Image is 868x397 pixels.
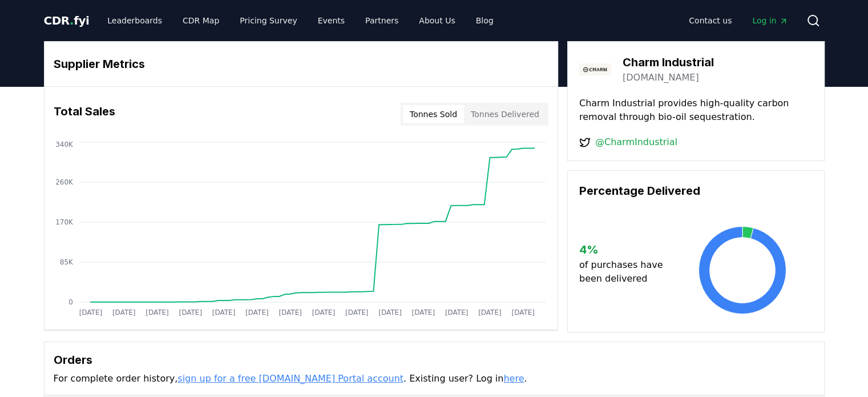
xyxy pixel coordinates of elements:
nav: Main [680,10,797,31]
tspan: 85K [59,258,73,266]
tspan: [DATE] [112,308,135,316]
p: of purchases have been delivered [579,258,672,286]
a: CDR.fyi [44,13,90,29]
a: Log in [743,10,797,31]
span: Log in [752,15,788,26]
a: Blog [467,10,503,31]
button: Tonnes Sold [403,105,464,123]
a: Events [309,10,354,31]
tspan: 260K [55,178,74,186]
a: Contact us [680,10,741,31]
a: Pricing Survey [231,10,306,31]
tspan: 170K [55,218,74,226]
a: @CharmIndustrial [595,135,677,149]
p: For complete order history, . Existing user? Log in . [54,372,815,386]
a: Leaderboards [98,10,171,31]
tspan: [DATE] [278,308,302,316]
tspan: [DATE] [511,308,535,316]
tspan: [DATE] [312,308,335,316]
tspan: 0 [68,298,73,306]
span: . [70,14,74,27]
button: Tonnes Delivered [464,105,546,123]
span: CDR fyi [44,14,90,27]
nav: Main [98,10,502,31]
tspan: [DATE] [411,308,435,316]
a: About Us [410,10,464,31]
a: Partners [356,10,407,31]
h3: Charm Industrial [623,54,714,71]
a: sign up for a free [DOMAIN_NAME] Portal account [177,373,403,384]
h3: 4 % [579,241,672,258]
tspan: [DATE] [345,308,369,316]
tspan: [DATE] [212,308,235,316]
h3: Percentage Delivered [579,182,813,199]
h3: Supplier Metrics [54,55,548,73]
h3: Orders [54,351,815,368]
h3: Total Sales [54,103,115,126]
tspan: 340K [55,141,74,149]
tspan: [DATE] [179,308,202,316]
tspan: [DATE] [146,308,169,316]
a: [DOMAIN_NAME] [623,71,699,85]
tspan: [DATE] [478,308,502,316]
p: Charm Industrial provides high-quality carbon removal through bio-oil sequestration. [579,97,813,124]
tspan: [DATE] [445,308,469,316]
tspan: [DATE] [79,308,102,316]
tspan: [DATE] [245,308,269,316]
tspan: [DATE] [378,308,402,316]
a: here [503,373,524,384]
a: CDR Map [173,10,228,31]
img: Charm Industrial-logo [579,53,611,85]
